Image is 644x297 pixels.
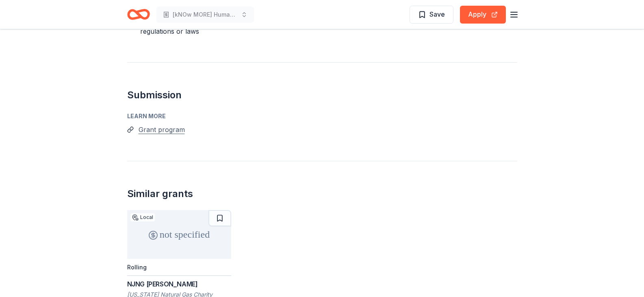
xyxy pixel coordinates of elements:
[127,89,517,102] h2: Submission
[127,210,231,259] div: not specified
[127,264,147,271] div: Rolling
[429,9,445,20] span: Save
[127,187,193,200] div: Similar grants
[130,213,155,221] div: Local
[156,7,254,23] button: [kNOw MORE] Human Trafficking Prevention Education
[127,111,517,121] div: Learn more
[460,6,506,24] button: Apply
[127,5,150,24] a: Home
[127,279,231,289] div: NJNG [PERSON_NAME]
[410,6,453,24] button: Save
[139,124,185,135] button: Grant program
[173,10,238,20] span: [kNOw MORE] Human Trafficking Prevention Education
